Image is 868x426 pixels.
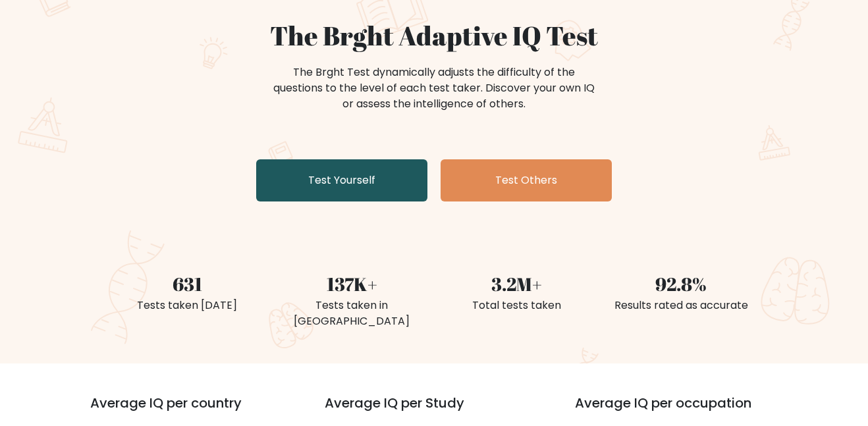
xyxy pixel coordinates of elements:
div: 3.2M+ [442,270,591,298]
a: Test Yourself [256,159,427,201]
a: Test Others [441,159,612,201]
div: 92.8% [607,270,755,298]
div: Results rated as accurate [607,298,755,313]
div: Total tests taken [442,298,591,313]
div: 137K+ [277,270,426,298]
h1: The Brght Adaptive IQ Test [113,20,755,51]
div: 631 [113,270,261,298]
div: Tests taken in [GEOGRAPHIC_DATA] [277,298,426,329]
div: The Brght Test dynamically adjusts the difficulty of the questions to the level of each test take... [269,65,599,112]
div: Tests taken [DATE] [113,298,261,313]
